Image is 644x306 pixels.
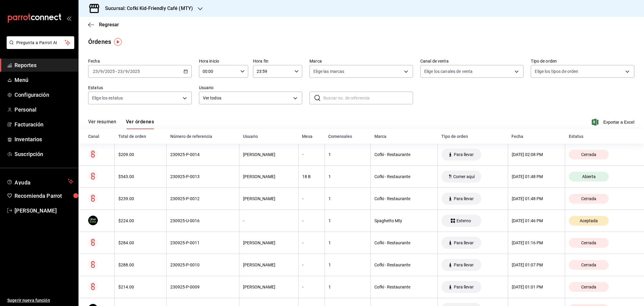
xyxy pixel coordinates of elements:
[302,196,321,201] div: -
[118,152,163,157] div: $209.00
[88,119,154,129] div: navigation tabs
[126,119,154,129] button: Ver órdenes
[512,285,561,289] div: [DATE] 01:01 PM
[88,86,192,90] label: Estatus
[374,285,434,289] div: Cofki - Restaurante
[243,262,294,267] div: [PERSON_NAME]
[323,92,413,104] input: Buscar no. de referencia
[130,69,140,74] input: ----
[14,106,73,114] span: Personal
[579,152,599,157] span: Cerrada
[170,134,236,139] div: Número de referencia
[16,40,65,46] span: Pregunta a Parrot AI
[118,134,163,139] div: Total de orden
[88,37,111,46] div: Órdenes
[100,5,193,12] h3: Sucursal: Cofki Kid-Friendly Café (MTY)
[66,16,71,21] button: open_drawer_menu
[512,240,561,245] div: [DATE] 01:16 PM
[374,174,434,179] div: Cofki - Restaurante
[170,262,235,267] div: 230925-P-0010
[374,196,434,201] div: Cofki - Restaurante
[441,134,504,139] div: Tipo de orden
[128,69,130,74] span: /
[302,174,321,179] div: 18 B
[302,218,321,223] div: -
[309,59,413,63] label: Marca
[118,285,163,289] div: $214.00
[328,134,367,139] div: Comensales
[580,174,598,179] span: Abierta
[243,218,294,223] div: -
[302,240,321,245] div: -
[170,152,235,157] div: 230925-P-0014
[14,120,73,129] span: Facturación
[535,68,578,74] span: Elige los tipos de orden
[302,262,321,267] div: -
[123,69,125,74] span: /
[374,240,434,245] div: Cofki - Restaurante
[118,196,163,201] div: $239.00
[313,68,344,74] span: Elige las marcas
[203,95,291,101] span: Ver todos
[118,262,163,267] div: $288.00
[170,174,235,179] div: 230925-P-0013
[451,196,476,201] span: Para llevar
[14,178,66,185] span: Ayuda
[302,152,321,157] div: -
[93,69,98,74] input: --
[328,196,367,201] div: 1
[512,152,561,157] div: [DATE] 02:08 PM
[243,240,294,245] div: [PERSON_NAME]
[302,285,321,289] div: -
[511,134,561,139] div: Fecha
[328,262,367,267] div: 1
[512,218,561,223] div: [DATE] 01:46 PM
[14,91,73,99] span: Configuración
[199,86,303,90] label: Usuario
[451,174,477,179] span: Comer aquí
[14,150,73,158] span: Suscripción
[531,59,634,63] label: Tipo de orden
[118,240,163,245] div: $284.00
[243,174,294,179] div: [PERSON_NAME]
[579,262,599,267] span: Cerrada
[7,36,74,49] button: Pregunta a Parrot AI
[593,119,634,126] span: Exportar a Excel
[577,218,600,223] span: Aceptada
[243,196,294,201] div: [PERSON_NAME]
[170,218,235,223] div: 230925-U-0016
[125,69,128,74] input: --
[98,69,100,74] span: /
[92,95,123,101] span: Elige los estatus
[579,196,599,201] span: Cerrada
[243,134,295,139] div: Usuario
[512,262,561,267] div: [DATE] 01:07 PM
[14,135,73,143] span: Inventarios
[420,59,524,63] label: Canal de venta
[328,240,367,245] div: 1
[105,69,115,74] input: ----
[253,59,302,63] label: Hora fin
[328,285,367,289] div: 1
[88,59,192,63] label: Fecha
[424,68,473,74] span: Elige los canales de venta
[451,262,476,267] span: Para llevar
[579,285,599,289] span: Cerrada
[14,207,73,215] span: [PERSON_NAME]
[88,119,116,129] button: Ver resumen
[7,297,73,304] span: Sugerir nueva función
[114,38,122,46] img: Tooltip marker
[14,192,73,200] span: Recomienda Parrot
[116,69,117,74] span: -
[14,76,73,84] span: Menú
[117,69,123,74] input: --
[512,174,561,179] div: [DATE] 01:48 PM
[374,134,434,139] div: Marca
[170,196,235,201] div: 230925-P-0012
[170,285,235,289] div: 230925-P-0009
[14,61,73,69] span: Reportes
[170,240,235,245] div: 230925-P-0011
[88,134,111,139] div: Canal
[328,218,367,223] div: 1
